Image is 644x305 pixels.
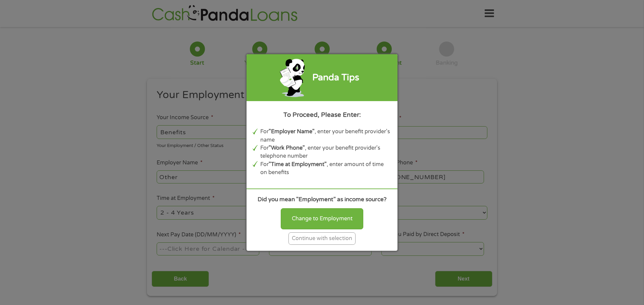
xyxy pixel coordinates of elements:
[288,232,356,245] div: Continue with selection
[269,145,305,151] b: "Work Phone"
[260,160,392,177] li: For , enter amount of time on benefits
[260,144,392,160] li: For , enter your benefit provider's telephone number
[269,128,315,135] b: "Employer Name"
[253,110,391,120] div: To Proceed, Please Enter:
[281,208,363,229] div: Change to Employment
[260,128,392,144] li: For , enter your benefit provider's name
[269,161,327,168] b: "Time at Employment"
[253,195,391,204] div: Did you mean "Employment" as income source?
[312,71,359,85] div: Panda Tips
[279,57,306,98] img: green-panda-phone.png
